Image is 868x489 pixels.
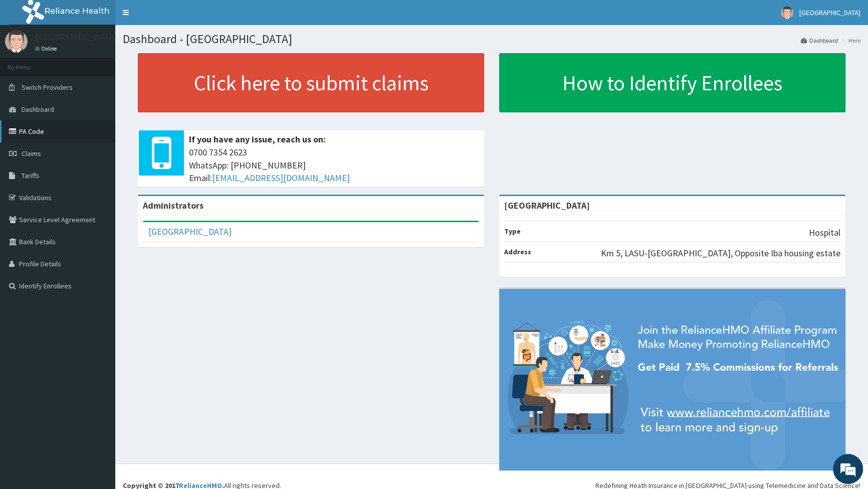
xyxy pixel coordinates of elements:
[22,105,54,114] span: Dashboard
[801,36,838,45] a: Dashboard
[504,247,531,256] b: Address
[189,133,326,145] b: If you have any issue, reach us on:
[164,5,188,29] div: Minimize live chat window
[601,247,840,260] p: Km 5, LASU-[GEOGRAPHIC_DATA], Opposite Iba housing estate
[504,227,521,236] b: Type
[143,200,203,211] b: Administrators
[148,226,232,237] a: [GEOGRAPHIC_DATA]
[22,171,40,180] span: Tariffs
[123,33,860,46] h1: Dashboard - [GEOGRAPHIC_DATA]
[19,50,41,75] img: d_794563401_company_1708531726252_794563401
[52,56,168,69] div: Chat with us now
[781,7,793,19] img: User Image
[799,8,860,17] span: [GEOGRAPHIC_DATA]
[499,53,845,112] a: How to Identify Enrollees
[35,33,118,42] p: [GEOGRAPHIC_DATA]
[22,149,41,158] span: Claims
[5,30,28,53] img: User Image
[35,45,59,52] a: Online
[212,172,350,184] a: [EMAIL_ADDRESS][DOMAIN_NAME]
[58,126,138,228] span: We're online!
[5,274,191,309] textarea: Type your message and hit 'Enter'
[138,53,484,112] a: Click here to submit claims
[839,36,860,45] li: Here
[22,83,73,92] span: Switch Providers
[499,289,845,470] img: provider-team-banner.png
[504,200,590,211] strong: [GEOGRAPHIC_DATA]
[809,226,840,239] p: Hospital
[189,146,479,185] span: 0700 7354 2623 WhatsApp: [PHONE_NUMBER] Email:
